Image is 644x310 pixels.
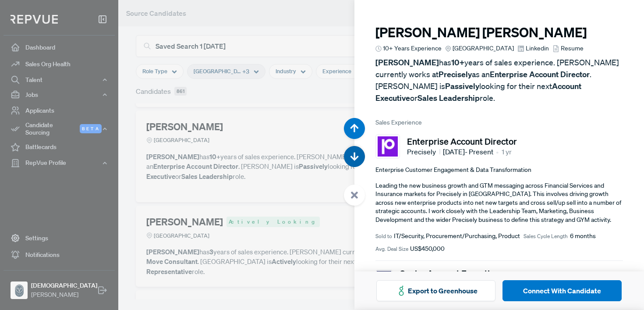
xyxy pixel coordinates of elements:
[375,182,623,224] p: Leading the new business growth and GTM messaging across Financial Services and Insurance markets...
[375,232,392,240] span: Sold to
[526,44,549,53] span: Linkedin
[375,25,623,40] h3: [PERSON_NAME] [PERSON_NAME]
[570,232,596,241] span: 6 months
[439,69,472,79] strong: Precisely
[375,118,623,127] span: Sales Experience
[378,136,398,157] img: Precisely
[375,245,408,253] span: Avg. Deal Size
[502,280,622,301] button: Connect With Candidate
[394,232,520,241] span: IT/Security, Procurement/Purchasing, Product
[410,244,445,253] span: US$450,000
[443,146,493,157] span: [DATE] - Present
[407,146,440,157] span: Precisely
[517,44,549,53] a: Linkedin
[453,44,514,53] span: [GEOGRAPHIC_DATA]
[524,232,568,240] span: Sales Cycle Length
[418,93,480,103] strong: Sales Leadership
[451,57,464,68] strong: 10+
[375,57,439,68] strong: [PERSON_NAME]
[561,44,584,53] span: Resume
[502,146,512,157] span: 1 yr
[407,136,517,146] h5: Enterprise Account Director
[383,44,442,53] span: 10+ Years Experience
[552,44,584,53] a: Resume
[376,280,495,301] button: Export to Greenhouse
[375,57,623,104] p: has years of sales experience. [PERSON_NAME] currently works at as an . [PERSON_NAME] is looking ...
[377,271,391,285] img: OpenText
[445,81,479,91] strong: Passively
[496,146,499,157] article: •
[400,268,501,278] h5: Senior Account Executive
[375,166,623,175] p: Enterprise Customer Engagement & Data Transformation
[490,69,590,79] strong: Enterprise Account Director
